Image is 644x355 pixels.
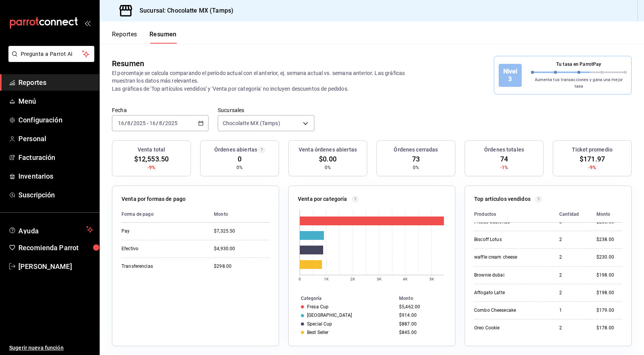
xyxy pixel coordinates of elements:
[399,330,443,335] div: $845.00
[474,325,547,331] div: Oreo Cookie
[412,154,420,164] span: 73
[590,206,622,223] th: Monto
[324,277,329,281] text: 1K
[214,246,269,252] div: $4,930.00
[299,146,357,154] h3: Venta órdenes abiertas
[559,236,584,243] div: 2
[84,20,90,26] button: open_drawer_menu
[399,304,443,309] div: $5,462.00
[429,277,434,281] text: 5K
[559,290,584,296] div: 2
[531,77,627,90] p: Aumenta tus transacciones y gana una mejor tasa
[122,195,186,203] p: Venta por formas de pago
[118,120,125,126] input: --
[289,294,396,303] th: Categoría
[307,304,329,309] div: Fresa Cup
[559,325,584,331] div: 2
[474,206,553,223] th: Productos
[399,321,443,327] div: $887.00
[413,164,419,171] span: 0%
[148,164,155,171] span: -9%
[307,330,329,335] div: Best Seller
[484,146,524,154] h3: Órdenes totales
[18,261,93,272] span: [PERSON_NAME]
[8,46,94,62] button: Pregunta a Parrot AI
[596,325,622,331] div: $178.00
[18,225,83,234] span: Ayuda
[21,50,82,58] span: Pregunta a Parrot AI
[572,146,613,154] h3: Ticket promedio
[223,119,280,127] span: Chocolatte MX (Tamps)
[596,254,622,261] div: $230.00
[18,134,93,144] span: Personal
[112,107,209,113] label: Fecha
[394,146,438,154] h3: Órdenes cerradas
[214,146,257,154] h3: Órdenes abiertas
[377,277,382,281] text: 3K
[474,272,547,278] div: Brownie dubai
[163,120,165,126] span: /
[596,307,622,314] div: $179.00
[112,58,144,69] div: Resumen
[5,55,94,64] a: Pregunta a Parrot AI
[159,120,163,126] input: --
[18,77,93,88] span: Reportes
[208,206,269,223] th: Monto
[112,31,137,44] button: Reportes
[307,321,332,327] div: Special Cup
[559,307,584,314] div: 1
[122,263,198,270] div: Transferencias
[499,64,522,87] div: Nivel 3
[500,154,508,164] span: 74
[396,294,455,303] th: Monto
[122,246,198,252] div: Efectivo
[307,313,352,318] div: [GEOGRAPHIC_DATA]
[134,154,169,164] span: $12,553.50
[18,115,93,125] span: Configuración
[559,272,584,278] div: 2
[18,171,93,181] span: Inventarios
[156,120,158,126] span: /
[133,6,233,15] h3: Sucursal: Chocolatte MX (Tamps)
[149,120,156,126] input: --
[237,164,243,171] span: 0%
[474,195,531,203] p: Top artículos vendidos
[147,120,148,126] span: -
[350,277,355,281] text: 2K
[299,277,301,281] text: 0
[218,107,314,113] label: Sucursales
[112,31,177,44] div: navigation tabs
[553,206,590,223] th: Cantidad
[18,190,93,200] span: Suscripción
[138,146,165,154] h3: Venta total
[9,344,93,352] span: Sugerir nueva función
[238,154,242,164] span: 0
[122,228,198,234] div: Pay
[596,236,622,243] div: $238.00
[596,272,622,278] div: $198.00
[125,120,127,126] span: /
[122,206,208,223] th: Forma de pago
[18,152,93,163] span: Facturación
[131,120,133,126] span: /
[112,69,415,92] p: El porcentaje se calcula comparando el período actual con el anterior, ej. semana actual vs. sema...
[588,164,596,171] span: -9%
[214,263,269,270] div: $298.00
[474,254,547,261] div: waffle cream cheese
[165,120,178,126] input: ----
[474,236,547,243] div: Biscoff Lotus
[474,290,547,296] div: Affogato Latte
[325,164,331,171] span: 0%
[474,307,547,314] div: Combo Cheesecake
[18,243,93,253] span: Recomienda Parrot
[127,120,131,126] input: --
[500,164,508,171] span: -1%
[559,254,584,261] div: 2
[319,154,337,164] span: $0.00
[214,228,269,234] div: $7,325.50
[399,313,443,318] div: $914.00
[149,31,177,44] button: Resumen
[133,120,146,126] input: ----
[298,195,347,203] p: Venta por categoría
[531,61,627,68] p: Tu tasa en ParrotPay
